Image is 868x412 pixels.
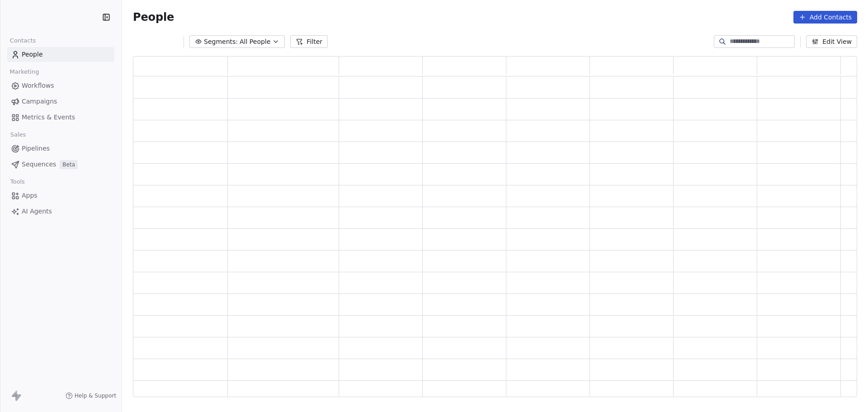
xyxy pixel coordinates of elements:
a: AI Agents [7,204,114,219]
button: Edit View [806,35,857,48]
span: Marketing [6,65,43,79]
span: AI Agents [22,207,52,216]
span: Apps [22,191,38,200]
a: SequencesBeta [7,157,114,172]
span: Contacts [6,34,40,47]
span: Beta [60,160,78,169]
a: People [7,47,114,62]
span: Pipelines [22,144,50,153]
span: All People [240,37,270,47]
span: Workflows [22,81,54,90]
a: Apps [7,188,114,203]
button: Filter [290,35,328,48]
a: Help & Support [66,392,116,399]
a: Campaigns [7,94,114,109]
a: Pipelines [7,141,114,156]
button: Add Contacts [793,11,857,24]
span: Tools [6,175,28,189]
span: Campaigns [22,97,57,106]
span: Segments: [204,37,238,47]
a: Metrics & Events [7,110,114,125]
span: Metrics & Events [22,113,75,122]
span: Help & Support [75,392,116,399]
a: Workflows [7,78,114,93]
span: Sales [6,128,30,142]
span: Sequences [22,160,56,169]
span: People [133,10,174,24]
span: People [22,50,43,59]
